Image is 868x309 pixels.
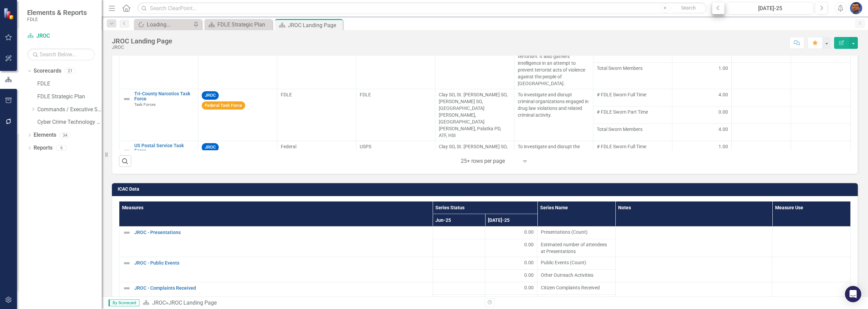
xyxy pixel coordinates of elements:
[541,229,612,235] span: Presentations (Count)
[524,259,534,266] span: 0.00
[597,143,669,150] span: # FDLE Sworn Full Time
[108,300,139,306] span: By Scorecard
[845,286,861,302] div: Open Intercom Messenger
[439,92,508,138] span: Clay SO, St. [PERSON_NAME] SO, [PERSON_NAME] SO, [GEOGRAPHIC_DATA][PERSON_NAME], [GEOGRAPHIC_DATA...
[217,20,271,29] div: FDLE Strategic Plan
[3,8,15,20] img: ClearPoint Strategy
[147,20,192,29] div: Loading...
[772,226,851,257] td: Double-Click to Edit
[433,269,485,282] td: Double-Click to Edit
[518,144,588,170] span: To investigate and disrupt the illegal transportation of narcotics though the United States Posta...
[433,294,485,307] td: Double-Click to Edit
[281,92,292,97] span: FDLE
[524,229,534,235] span: 0.00
[791,106,851,123] td: Double-Click to Edit
[518,92,589,118] span: To investigate and disrupt criminal organizations engaged in drug law violations and related crim...
[681,5,696,11] span: Search
[123,95,131,103] img: Not Defined
[119,226,433,257] td: Double-Click to Edit Right Click for Context Menu
[119,141,198,193] td: Double-Click to Edit Right Click for Context Menu
[134,91,195,102] a: Tri-County Narcotics Task Force
[597,109,669,115] span: # FDLE Sworn Part Time
[541,284,612,291] span: Citizen Complaints Received
[541,272,612,278] span: Other Outreach Activities
[537,269,616,282] td: Double-Click to Edit
[672,89,731,106] td: Double-Click to Edit
[433,282,485,294] td: Double-Click to Edit
[360,92,371,97] span: FDLE
[288,21,341,30] div: JROC Landing Page
[134,286,429,291] a: JROC - Complaints Received
[433,257,485,269] td: Double-Click to Edit
[718,91,728,98] span: 4.00
[152,300,166,306] a: JROC
[134,143,195,154] a: US Postal Service Task Force
[791,89,851,106] td: Double-Click to Edit
[433,226,485,239] td: Double-Click to Edit
[615,282,772,307] td: Double-Click to Edit
[597,126,669,133] span: Total Sworn Members
[56,145,67,151] div: 6
[206,20,271,29] a: FDLE Strategic Plan
[119,282,433,307] td: Double-Click to Edit Right Click for Context Menu
[672,106,731,123] td: Double-Click to Edit
[718,143,728,150] span: 1.00
[202,101,245,110] span: Federal Task Force
[37,118,102,126] a: Cyber Crime Technology & Telecommunications
[136,20,192,29] a: Loading...
[791,141,851,158] td: Double-Click to Edit
[27,49,95,60] input: Search Below...
[718,126,728,133] span: 4.00
[143,299,480,307] div: »
[485,239,537,257] td: Double-Click to Edit
[485,226,537,239] td: Double-Click to Edit
[202,143,219,152] span: JROC
[34,131,56,139] a: Elements
[439,144,508,190] span: Clay SO, St. [PERSON_NAME] SO, [PERSON_NAME] SO, [GEOGRAPHIC_DATA][PERSON_NAME], [GEOGRAPHIC_DATA...
[123,259,131,267] img: Not Defined
[537,239,616,257] td: Double-Click to Edit
[485,282,537,294] td: Double-Click to Edit
[112,37,172,45] div: JROC Landing Page
[524,284,534,291] span: 0.00
[772,257,851,282] td: Double-Click to Edit
[597,91,669,98] span: # FDLE Sworn Full Time
[27,17,87,22] small: FDLE
[123,229,131,237] img: Not Defined
[485,294,537,307] td: Double-Click to Edit
[485,257,537,269] td: Double-Click to Edit
[123,147,131,155] img: Not Defined
[537,294,616,307] td: Double-Click to Edit
[485,269,537,282] td: Double-Click to Edit
[37,93,102,101] a: FDLE Strategic Plan
[850,2,862,14] img: Victor Bolena
[524,241,534,248] span: 0.00
[134,230,429,235] a: JROC - Presentations
[732,141,791,158] td: Double-Click to Edit
[123,284,131,292] img: Not Defined
[537,282,616,294] td: Double-Click to Edit
[360,144,371,149] span: USPS
[169,300,217,306] div: JROC Landing Page
[672,141,731,158] td: Double-Click to Edit
[732,89,791,106] td: Double-Click to Edit
[281,144,296,149] span: Federal
[524,272,534,278] span: 0.00
[137,2,707,14] input: Search ClearPoint...
[37,80,102,88] a: FDLE
[729,4,811,13] div: [DATE]-25
[541,241,612,255] span: Estimated number of attendees at Presentations
[65,68,76,74] div: 21
[727,2,813,14] button: [DATE]-25
[433,239,485,257] td: Double-Click to Edit
[34,144,53,152] a: Reports
[134,260,429,266] a: JROC - Public Events
[202,91,219,100] span: JROC
[732,106,791,123] td: Double-Click to Edit
[718,65,728,72] span: 1.00
[541,259,612,266] span: Public Events (Count)
[60,132,71,138] div: 34
[537,257,616,269] td: Double-Click to Edit
[671,3,705,13] button: Search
